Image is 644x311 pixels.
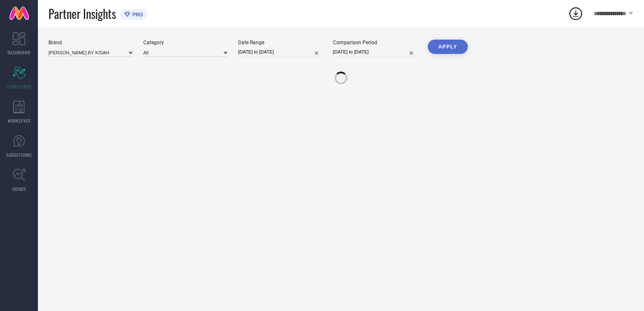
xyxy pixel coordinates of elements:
[130,11,143,18] span: PRO
[6,152,32,158] span: SUGGESTIONS
[48,5,116,22] span: Partner Insights
[12,186,26,192] span: TRENDS
[8,118,31,124] span: WORKSPACE
[238,48,322,56] input: Select date range
[333,40,417,46] div: Comparison Period
[7,83,32,90] span: SCORECARDS
[238,40,322,46] div: Date Range
[8,49,30,56] span: DASHBOARD
[568,6,583,21] div: Open download list
[48,40,133,46] div: Brand
[428,40,468,54] button: APPLY
[333,48,417,56] input: Select comparison period
[143,40,228,46] div: Category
